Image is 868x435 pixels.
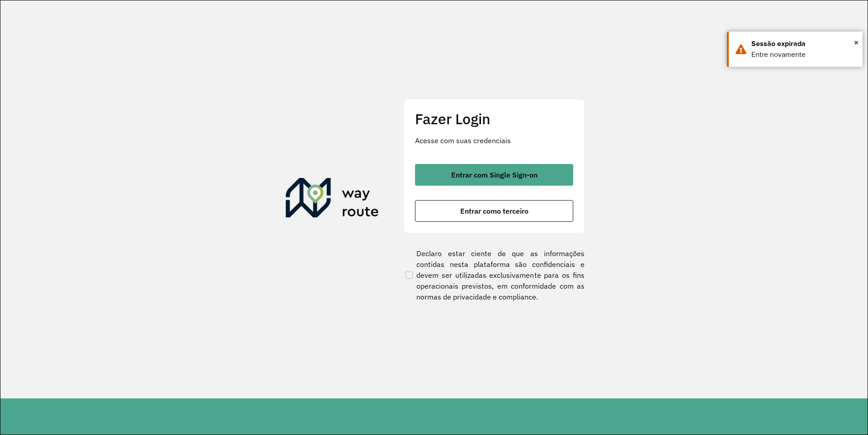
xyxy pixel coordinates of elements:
[460,207,528,215] span: Entrar como terceiro
[751,38,856,49] div: Sessão expirada
[415,135,573,146] p: Acesse com suas credenciais
[415,200,573,222] button: button
[415,110,573,127] h2: Fazer Login
[751,49,856,60] div: Entre novamente
[415,164,573,186] button: button
[854,36,859,49] button: Close
[286,178,379,221] img: Roteirizador AmbevTech
[854,36,859,49] span: ×
[451,171,538,178] span: Entrar com Single Sign-on
[404,248,585,302] label: Declaro estar ciente de que as informações contidas nesta plataforma são confidenciais e devem se...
